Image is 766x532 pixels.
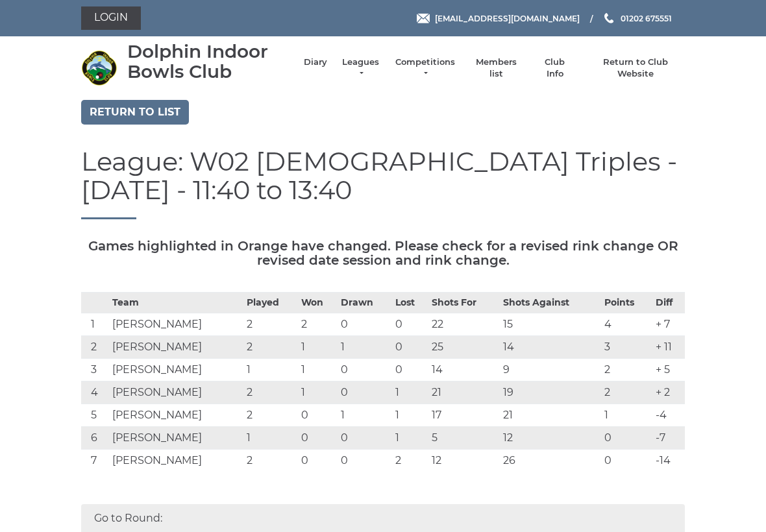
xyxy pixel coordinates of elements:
[81,449,109,472] td: 7
[392,381,428,404] td: 1
[428,449,500,472] td: 12
[243,358,298,381] td: 1
[601,404,652,426] td: 1
[243,381,298,404] td: 2
[394,56,456,80] a: Competitions
[587,56,685,80] a: Return to Club Website
[469,56,523,80] a: Members list
[243,292,298,313] th: Played
[428,358,500,381] td: 14
[298,313,338,335] td: 2
[81,404,109,426] td: 5
[652,313,685,335] td: + 7
[81,239,685,267] h5: Games highlighted in Orange have changed. Please check for a revised rink change OR revised date ...
[601,292,652,313] th: Points
[652,292,685,313] th: Diff
[536,56,574,80] a: Club Info
[601,335,652,358] td: 3
[601,313,652,335] td: 4
[298,292,338,313] th: Won
[604,13,613,23] img: Phone us
[652,335,685,358] td: + 11
[243,426,298,449] td: 1
[81,147,685,219] h1: League: W02 [DEMOGRAPHIC_DATA] Triples - [DATE] - 11:40 to 13:40
[428,404,500,426] td: 17
[428,381,500,404] td: 21
[417,14,430,23] img: Email
[304,56,327,68] a: Diary
[109,381,243,404] td: [PERSON_NAME]
[243,335,298,358] td: 2
[243,404,298,426] td: 2
[500,313,601,335] td: 15
[109,449,243,472] td: [PERSON_NAME]
[81,100,189,125] a: Return to list
[601,449,652,472] td: 0
[338,449,392,472] td: 0
[652,426,685,449] td: -7
[243,313,298,335] td: 2
[340,56,381,80] a: Leagues
[392,404,428,426] td: 1
[500,292,601,313] th: Shots Against
[500,449,601,472] td: 26
[428,335,500,358] td: 25
[500,381,601,404] td: 19
[338,292,392,313] th: Drawn
[428,426,500,449] td: 5
[392,358,428,381] td: 0
[298,426,338,449] td: 0
[81,6,141,30] a: Login
[109,292,243,313] th: Team
[81,50,117,86] img: Dolphin Indoor Bowls Club
[81,313,109,335] td: 1
[298,381,338,404] td: 1
[417,12,580,25] a: Email [EMAIL_ADDRESS][DOMAIN_NAME]
[109,335,243,358] td: [PERSON_NAME]
[338,426,392,449] td: 0
[435,13,580,23] span: [EMAIL_ADDRESS][DOMAIN_NAME]
[81,358,109,381] td: 3
[601,426,652,449] td: 0
[500,335,601,358] td: 14
[652,381,685,404] td: + 2
[298,358,338,381] td: 1
[338,381,392,404] td: 0
[500,358,601,381] td: 9
[109,358,243,381] td: [PERSON_NAME]
[652,358,685,381] td: + 5
[109,313,243,335] td: [PERSON_NAME]
[500,404,601,426] td: 21
[601,381,652,404] td: 2
[392,313,428,335] td: 0
[392,426,428,449] td: 1
[127,42,291,82] div: Dolphin Indoor Bowls Club
[338,358,392,381] td: 0
[338,313,392,335] td: 0
[652,449,685,472] td: -14
[652,404,685,426] td: -4
[428,292,500,313] th: Shots For
[338,404,392,426] td: 1
[298,404,338,426] td: 0
[81,335,109,358] td: 2
[298,335,338,358] td: 1
[298,449,338,472] td: 0
[338,335,392,358] td: 1
[602,12,672,25] a: Phone us 01202 675551
[392,292,428,313] th: Lost
[428,313,500,335] td: 22
[109,426,243,449] td: [PERSON_NAME]
[392,335,428,358] td: 0
[601,358,652,381] td: 2
[243,449,298,472] td: 2
[500,426,601,449] td: 12
[109,404,243,426] td: [PERSON_NAME]
[81,381,109,404] td: 4
[392,449,428,472] td: 2
[621,13,672,23] span: 01202 675551
[81,426,109,449] td: 6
